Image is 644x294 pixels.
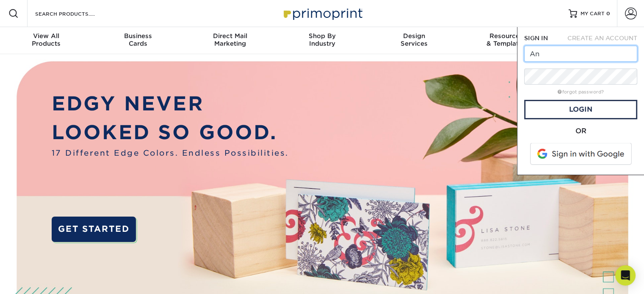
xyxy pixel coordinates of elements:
img: Primoprint [280,4,365,22]
span: MY CART [580,10,605,17]
div: Services [368,32,460,47]
span: 0 [606,11,610,16]
div: & Templates [460,32,552,47]
div: OR [524,126,637,136]
span: 17 Different Edge Colors. Endless Possibilities. [52,147,289,159]
a: GET STARTED [52,217,136,242]
p: EDGY NEVER [52,89,289,118]
a: DesignServices [368,27,460,54]
span: Business [92,32,184,40]
div: Marketing [184,32,276,47]
div: Industry [276,32,368,47]
span: Design [368,32,460,40]
span: Shop By [276,32,368,40]
input: SEARCH PRODUCTS..... [34,8,117,19]
input: Email [524,46,637,62]
a: Shop ByIndustry [276,27,368,54]
div: Cards [92,32,184,47]
span: CREATE AN ACCOUNT [567,35,637,41]
span: SIGN IN [524,35,548,41]
div: Open Intercom Messenger [615,265,636,286]
p: LOOKED SO GOOD. [52,118,289,147]
a: Login [524,100,637,119]
a: BusinessCards [92,27,184,54]
a: forgot password? [558,89,604,95]
a: Resources& Templates [460,27,552,54]
span: Direct Mail [184,32,276,40]
span: Resources [460,32,552,40]
a: Direct MailMarketing [184,27,276,54]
